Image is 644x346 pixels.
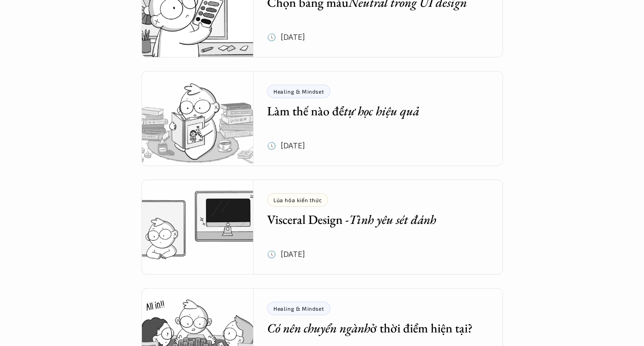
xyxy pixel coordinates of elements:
[273,305,324,312] p: Healing & Mindset
[349,211,436,228] em: Tình yêu sét đánh
[273,88,324,95] p: Healing & Mindset
[267,30,305,44] p: 🕔 [DATE]
[141,180,503,275] a: Lúa hóa kiến thứcVisceral Design -Tình yêu sét đánh🕔 [DATE]
[344,103,419,119] em: tự học hiệu quả
[267,320,476,336] h5: ở thời điểm hiện tại?
[141,71,503,166] a: Healing & MindsetLàm thế nào đểtự học hiệu quả🕔 [DATE]
[273,197,322,203] p: Lúa hóa kiến thức
[267,211,476,228] h5: Visceral Design -
[267,139,305,152] p: 🕔 [DATE]
[267,247,305,261] p: 🕔 [DATE]
[267,320,370,336] em: Có nên chuyển ngành
[267,103,476,119] h5: Làm thế nào để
